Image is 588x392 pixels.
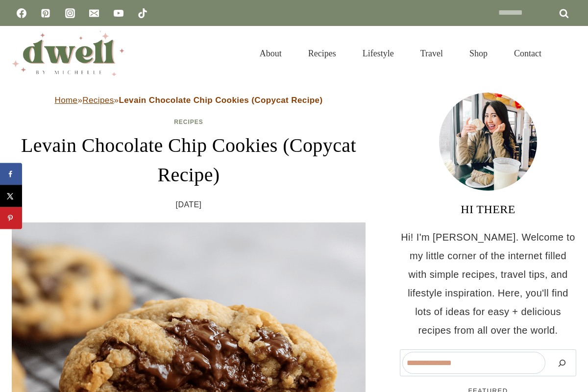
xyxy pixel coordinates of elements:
[109,3,128,23] a: YouTube
[119,96,322,105] strong: Levain Chocolate Chip Cookies (Copycat Recipe)
[12,31,124,76] img: DWELL by michelle
[12,131,366,190] h1: Levain Chocolate Chip Cookies (Copycat Recipe)
[55,96,323,105] span: » »
[456,36,501,71] a: Shop
[407,36,456,71] a: Travel
[84,3,104,23] a: Email
[36,3,55,23] a: Pinterest
[246,36,295,71] a: About
[295,36,349,71] a: Recipes
[176,197,202,212] time: [DATE]
[560,45,576,62] button: View Search Form
[55,96,78,105] a: Home
[133,3,152,23] a: TikTok
[501,36,555,71] a: Contact
[400,228,576,340] p: Hi! I'm [PERSON_NAME]. Welcome to my little corner of the internet filled with simple recipes, tr...
[349,36,407,71] a: Lifestyle
[60,3,80,23] a: Instagram
[400,200,576,218] h3: HI THERE
[82,96,114,105] a: Recipes
[174,119,203,125] a: Recipes
[550,352,574,374] button: Search
[246,36,555,71] nav: Primary Navigation
[12,3,31,23] a: Facebook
